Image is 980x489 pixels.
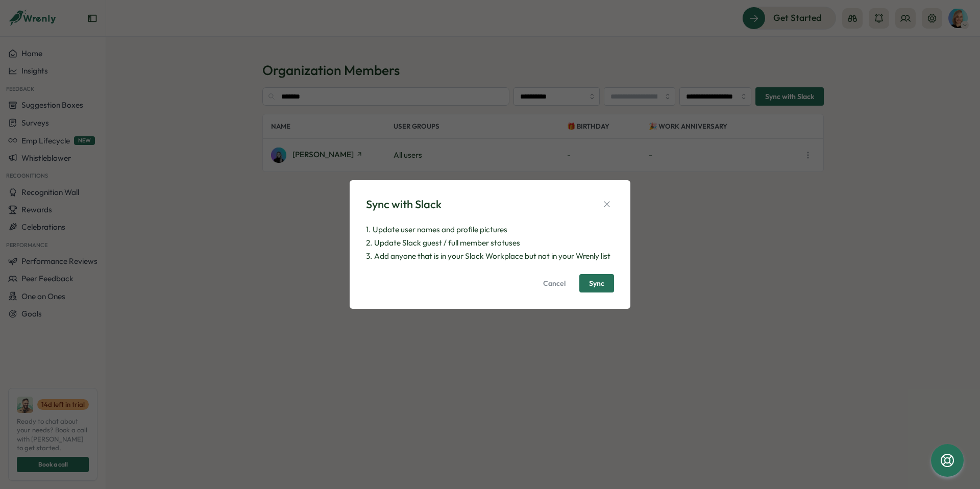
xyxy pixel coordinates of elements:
span: Add anyone that is in your Slack Workplace but not in your Wrenly list [374,251,610,262]
div: Sync with Slack [366,197,442,212]
span: 3. [366,251,372,262]
span: 1. [366,224,371,235]
span: Update user names and profile pictures [373,224,507,235]
span: Cancel [543,275,566,292]
span: 2. [366,237,372,249]
button: Sync [579,274,614,292]
button: Cancel [533,274,575,292]
span: Sync [589,280,604,287]
span: Update Slack guest / full member statuses [374,237,520,249]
